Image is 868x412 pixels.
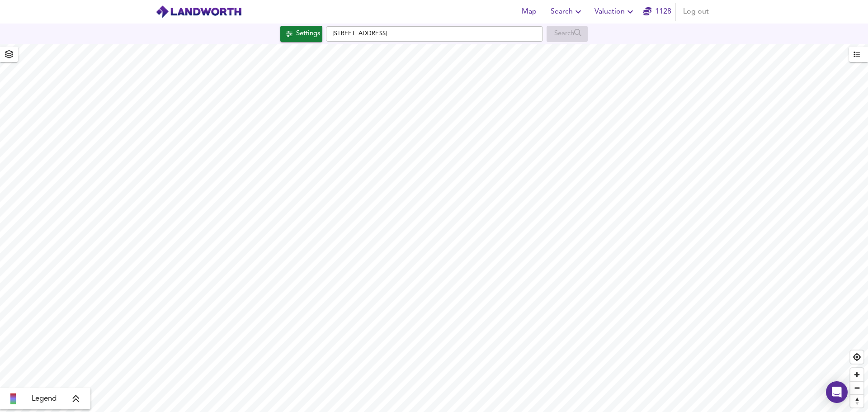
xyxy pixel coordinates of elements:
button: Reset bearing to north [850,394,863,407]
button: Settings [280,26,322,42]
button: Search [547,3,587,21]
span: Map [518,5,540,18]
button: Zoom out [850,381,863,394]
span: Zoom out [850,382,863,394]
div: Open Intercom Messenger [826,381,848,403]
a: 1128 [643,5,671,18]
button: Log out [679,3,712,21]
button: Zoom in [850,368,863,381]
button: Map [514,3,543,21]
span: Valuation [594,5,636,18]
div: Settings [296,28,320,40]
input: Enter a location... [326,26,543,42]
span: Log out [683,5,709,18]
button: Find my location [850,350,863,364]
div: Click to configure Search Settings [280,26,322,42]
span: Legend [32,393,57,404]
img: logo [156,5,242,19]
div: Enable a Source before running a Search [547,26,588,42]
span: Search [551,5,584,18]
button: Valuation [591,3,639,21]
button: 1128 [643,3,672,21]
